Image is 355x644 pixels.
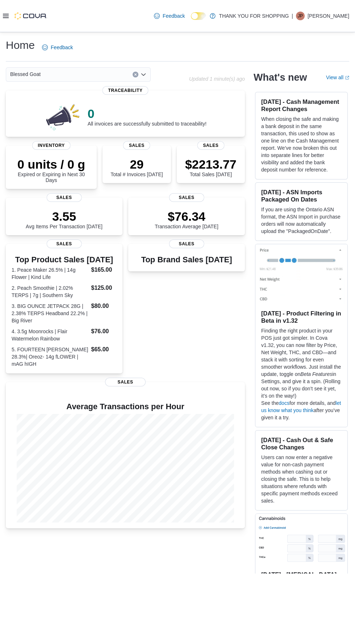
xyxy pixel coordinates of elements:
[261,310,342,324] h3: [DATE] - Product Filtering in Beta in v1.32
[185,157,237,171] p: $2213.77
[133,72,138,77] button: Clear input
[197,141,224,150] span: Sales
[300,371,332,377] em: Beta Features
[6,38,35,52] h1: Home
[51,44,73,51] span: Feedback
[14,12,47,20] img: Cova
[12,157,91,171] p: 0 units / 0 g
[261,399,342,421] p: See the for more details, and after you’ve given it a try.
[261,206,342,235] p: If you are using the Ontario ASN format, the ASN Import in purchase orders will now automatically...
[155,209,218,229] div: Transaction Average [DATE]
[110,157,163,171] p: 29
[12,302,88,324] dt: 3. BIG OUNCE JETPACK 28G | 2.38% TERPS Headband 22.2% | Big River
[151,9,188,23] a: Feedback
[32,141,71,150] span: Inventory
[296,12,305,20] div: Joe Pepe
[123,141,150,150] span: Sales
[12,266,88,281] dt: 1. Peace Maker 26.5% | 14g Flower | Kind Life
[91,266,117,274] dd: $165.00
[44,102,82,131] img: 0
[261,188,342,203] h3: [DATE] - ASN Imports Packaged On Dates
[191,20,191,20] span: Dark Mode
[47,193,82,202] span: Sales
[91,302,117,310] dd: $80.00
[12,157,91,183] div: Expired or Expiring in Next 30 Days
[141,72,146,77] button: Open list of options
[185,157,237,177] div: Total Sales [DATE]
[308,12,349,20] p: [PERSON_NAME]
[12,255,117,264] h3: Top Product Sales [DATE]
[12,284,88,299] dt: 2. Peach Smoothie | 2.02% TERPS | 7g | Southern Sky
[39,40,76,55] a: Feedback
[91,284,117,292] dd: $125.00
[261,98,342,113] h3: [DATE] - Cash Management Report Changes
[26,209,103,224] p: 3.55
[298,12,303,20] span: JP
[169,193,204,202] span: Sales
[189,76,245,82] p: Updated 1 minute(s) ago
[279,400,289,406] a: docs
[102,86,148,95] span: Traceability
[88,106,206,121] p: 0
[91,345,117,354] dd: $65.00
[261,436,342,451] h3: [DATE] - Cash Out & Safe Close Changes
[326,75,349,80] a: View allExternal link
[261,571,342,593] h3: [DATE] - [MEDICAL_DATA] choices are now saved when receiving
[261,454,342,504] p: Users can now enter a negative value for non-cash payment methods when cashing out or closing the...
[47,240,82,248] span: Sales
[88,106,206,127] div: All invoices are successfully submitted to traceability!
[141,255,232,264] h3: Top Brand Sales [DATE]
[155,209,218,224] p: $76.34
[12,346,88,368] dt: 5. FOURTEEN [PERSON_NAME] 28.3%| Oreoz- 14g fLOWER | mAG hIGH
[26,209,103,229] div: Avg Items Per Transaction [DATE]
[110,157,163,177] div: Total # Invoices [DATE]
[12,328,88,342] dt: 4. 3.5g Moonrocks | Flair Watermelon Rainbow
[91,327,117,336] dd: $76.00
[345,76,349,80] svg: External link
[261,327,342,399] p: Finding the right product in your POS just got simpler. In Cova v1.32, you can now filter by Pric...
[254,72,307,83] h2: What's new
[292,12,293,20] p: |
[105,378,146,386] span: Sales
[12,402,239,411] h4: Average Transactions per Hour
[169,240,204,248] span: Sales
[191,12,206,20] input: Dark Mode
[10,70,41,79] span: Blessed Goat
[261,115,342,173] p: When closing the safe and making a bank deposit in the same transaction, this used to show as one...
[163,12,185,20] span: Feedback
[219,12,289,20] p: THANK YOU FOR SHOPPING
